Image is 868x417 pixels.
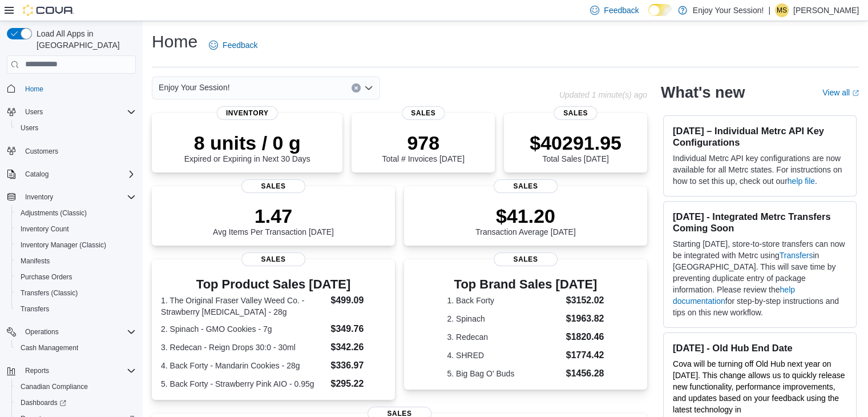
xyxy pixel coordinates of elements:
h3: Top Product Sales [DATE] [161,278,386,291]
h3: Top Brand Sales [DATE] [447,278,604,291]
span: Feedback [604,5,639,16]
span: Transfers (Classic) [21,288,78,298]
div: Melissa Sampson [775,3,789,17]
button: Catalog [2,166,140,182]
dd: $1963.82 [566,312,604,326]
span: Users [16,121,136,135]
a: Home [21,82,48,96]
p: 978 [382,131,464,154]
dt: 5. Big Bag O' Buds [447,368,561,379]
span: Operations [25,327,59,336]
p: $41.20 [475,205,576,227]
dd: $295.22 [330,377,385,391]
span: Inventory Count [16,222,136,236]
a: Purchase Orders [16,270,77,284]
dd: $1456.28 [566,367,604,380]
button: Cash Management [11,340,140,356]
button: Open list of options [364,83,373,93]
dt: 2. Spinach - GMO Cookies - 7g [161,323,326,335]
dd: $336.97 [330,359,385,372]
p: | [768,3,770,17]
div: Total Sales [DATE] [530,131,621,163]
button: Manifests [11,253,140,269]
span: Customers [25,147,58,156]
button: Users [21,105,47,119]
a: help documentation [673,285,795,306]
a: Cash Management [16,341,83,355]
h2: What's new [661,83,745,102]
span: Sales [241,179,305,193]
button: Inventory Manager (Classic) [11,237,140,253]
div: Avg Items Per Transaction [DATE] [213,205,334,236]
dt: 2. Spinach [447,313,561,324]
dt: 5. Back Forty - Strawberry Pink AIO - 0.95g [161,378,326,390]
a: Canadian Compliance [16,380,92,394]
a: Adjustments (Classic) [16,206,91,220]
dd: $1820.46 [566,330,604,344]
button: Customers [2,143,140,159]
dd: $1774.42 [566,348,604,362]
p: 8 units / 0 g [184,131,310,154]
span: Feedback [223,39,257,51]
span: Inventory [21,190,136,204]
span: Manifests [21,256,50,266]
span: Inventory [217,106,278,120]
button: Adjustments (Classic) [11,205,140,221]
dt: 3. Redecan - Reign Drops 30:0 - 30ml [161,342,326,353]
span: Purchase Orders [16,270,136,284]
a: Manifests [16,254,54,268]
span: Transfers [21,304,49,314]
dd: $3152.02 [566,294,604,307]
a: Transfers (Classic) [16,286,82,300]
h3: [DATE] - Old Hub End Date [673,342,847,354]
span: Customers [21,144,136,158]
dd: $499.09 [330,294,385,307]
span: Adjustments (Classic) [16,206,136,220]
span: Reports [21,364,136,378]
p: 1.47 [213,205,334,227]
button: Operations [2,324,140,340]
button: Reports [21,364,54,378]
a: View allExternal link [822,88,859,97]
input: Dark Mode [648,4,672,16]
span: Sales [494,179,558,193]
button: Inventory [21,190,58,204]
span: Dashboards [16,396,136,410]
span: Transfers [16,302,136,316]
button: Operations [21,325,63,339]
span: Sales [494,252,558,266]
span: Enjoy Your Session! [159,81,230,94]
span: Transfers (Classic) [16,286,136,300]
a: Transfers [16,302,54,316]
h1: Home [152,30,197,53]
button: Users [2,104,140,120]
img: Cova [23,5,74,16]
span: Home [25,85,43,94]
p: Starting [DATE], store-to-store transfers can now be integrated with Metrc using in [GEOGRAPHIC_D... [673,238,847,318]
button: Inventory [2,189,140,205]
dd: $349.76 [330,322,385,336]
span: MS [777,3,787,17]
a: Customers [21,145,63,158]
dt: 1. The Original Fraser Valley Weed Co. - Strawberry [MEDICAL_DATA] - 28g [161,295,326,318]
h3: [DATE] – Individual Metrc API Key Configurations [673,125,847,148]
span: Purchase Orders [21,272,72,282]
button: Inventory Count [11,221,140,237]
a: Feedback [204,34,262,57]
button: Transfers [11,301,140,317]
span: Dashboards [21,398,66,407]
span: Sales [402,106,445,120]
button: Transfers (Classic) [11,285,140,301]
span: Adjustments (Classic) [21,209,87,218]
span: Manifests [16,254,136,268]
span: Users [21,105,136,119]
button: Purchase Orders [11,269,140,285]
a: Dashboards [16,396,71,410]
svg: External link [852,90,859,97]
dt: 4. Back Forty - Mandarin Cookies - 28g [161,360,326,371]
p: Individual Metrc API key configurations are now available for all Metrc states. For instructions ... [673,153,847,187]
a: help file [788,177,815,186]
span: Sales [241,252,305,266]
p: [PERSON_NAME] [793,3,859,17]
a: Users [16,121,43,135]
